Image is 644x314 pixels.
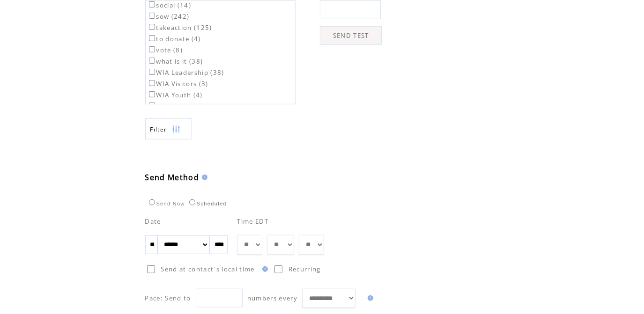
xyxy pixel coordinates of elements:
[187,201,227,206] label: Scheduled
[149,69,155,75] input: WIA Leadership (38)
[365,295,373,301] img: help.gif
[149,80,155,86] input: WIA Visitors (3)
[199,175,207,180] img: help.gif
[149,1,155,7] input: social (14)
[147,102,200,110] label: wiachoir (16)
[161,265,255,273] span: Send at contact`s local time
[147,35,201,43] label: to donate (4)
[147,23,212,32] label: takeaction (125)
[289,265,321,273] span: Recurring
[145,294,191,302] span: Pace: Send to
[247,294,297,302] span: numbers every
[145,118,192,139] a: Filter
[147,12,190,21] label: sow (242)
[147,1,192,9] label: social (14)
[149,24,155,30] input: takeaction (125)
[147,201,185,206] label: Send Now
[147,91,203,99] label: WIA Youth (4)
[149,102,155,109] input: wiachoir (16)
[172,119,180,140] img: filters.png
[149,91,155,97] input: WIA Youth (4)
[147,46,183,54] label: vote (8)
[145,217,161,226] span: Date
[320,26,382,45] a: SEND TEST
[149,199,155,205] input: Send Now
[149,58,155,64] input: what is it (38)
[237,217,268,226] span: Time EDT
[149,35,155,41] input: to donate (4)
[147,68,224,77] label: WIA Leadership (38)
[149,13,155,19] input: sow (242)
[147,80,208,88] label: WIA Visitors (3)
[259,266,268,272] img: help.gif
[147,57,203,66] label: what is it (38)
[189,199,195,205] input: Scheduled
[149,46,155,52] input: vote (8)
[150,125,167,133] span: Show filters
[145,172,200,183] span: Send Method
